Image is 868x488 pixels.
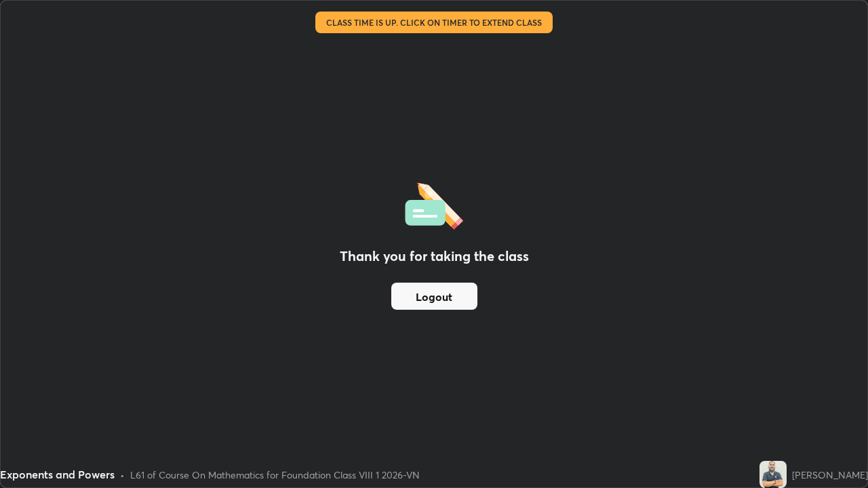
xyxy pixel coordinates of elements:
div: [PERSON_NAME] [792,468,868,482]
button: Logout [391,283,477,310]
h2: Thank you for taking the class [340,246,529,266]
img: 9b8ab9c298a44f67b042f8cf0c4a9eeb.jpg [759,461,787,488]
div: L61 of Course On Mathematics for Foundation Class VIII 1 2026-VN [130,468,420,482]
img: offlineFeedback.1438e8b3.svg [405,178,463,230]
div: • [120,468,125,482]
